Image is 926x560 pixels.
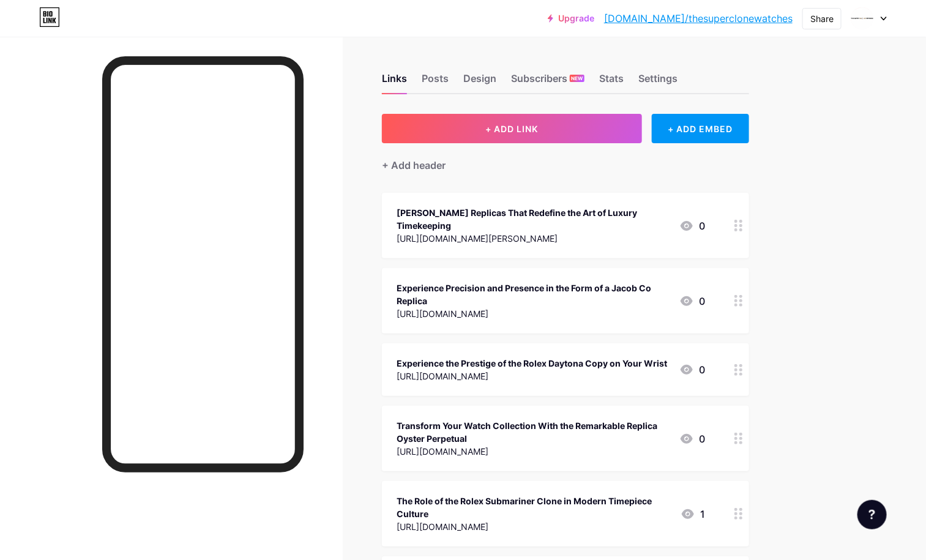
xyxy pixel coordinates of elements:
div: Stats [599,71,624,93]
div: The Role of the Rolex Submariner Clone in Modern Timepiece Culture [397,495,671,520]
div: [URL][DOMAIN_NAME] [397,370,667,383]
span: NEW [572,75,583,82]
div: [URL][DOMAIN_NAME][PERSON_NAME] [397,232,670,245]
a: Upgrade [548,13,594,23]
div: [PERSON_NAME] Replicas That Redefine the Art of Luxury Timekeeping [397,206,670,232]
div: [URL][DOMAIN_NAME] [397,445,670,458]
div: [URL][DOMAIN_NAME] [397,307,670,320]
div: Design [463,71,496,93]
div: Posts [422,71,449,93]
div: Links [382,71,407,93]
div: Transform Your Watch Collection With the Remarkable Replica Oyster Perpetual [397,419,670,445]
div: 1 [681,507,705,521]
span: + ADD LINK [485,124,538,134]
div: Experience the Prestige of the Rolex Daytona Copy on Your Wrist [397,357,667,370]
div: [URL][DOMAIN_NAME] [397,520,671,533]
div: Settings [638,71,678,93]
div: Experience Precision and Presence in the Form of a Jacob Co Replica [397,282,670,307]
div: + ADD EMBED [652,114,749,143]
div: 0 [679,362,705,377]
div: Share [810,12,834,25]
img: thesuperclonewatches [851,7,874,30]
div: 0 [679,294,705,308]
div: 0 [679,218,705,233]
button: + ADD LINK [382,114,642,143]
div: Subscribers [511,71,584,93]
div: 0 [679,431,705,446]
a: [DOMAIN_NAME]/thesuperclonewatches [604,11,793,26]
div: + Add header [382,158,446,173]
